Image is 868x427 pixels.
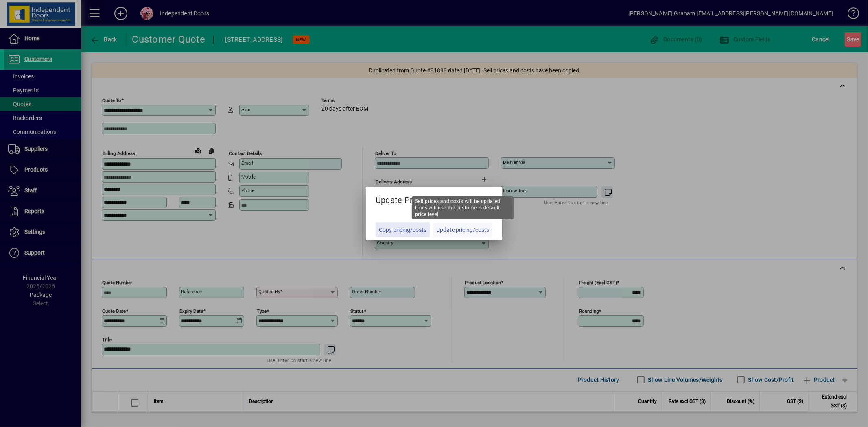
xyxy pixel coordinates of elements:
span: Copy pricing/costs [379,226,426,234]
button: Copy pricing/costs [376,222,430,237]
div: Sell prices and costs will be updated. Lines will use the customer's default price level. [412,196,514,219]
button: Update pricing/costs [433,222,492,237]
h5: Update Pricing? [366,187,502,210]
span: Update pricing/costs [436,226,489,234]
